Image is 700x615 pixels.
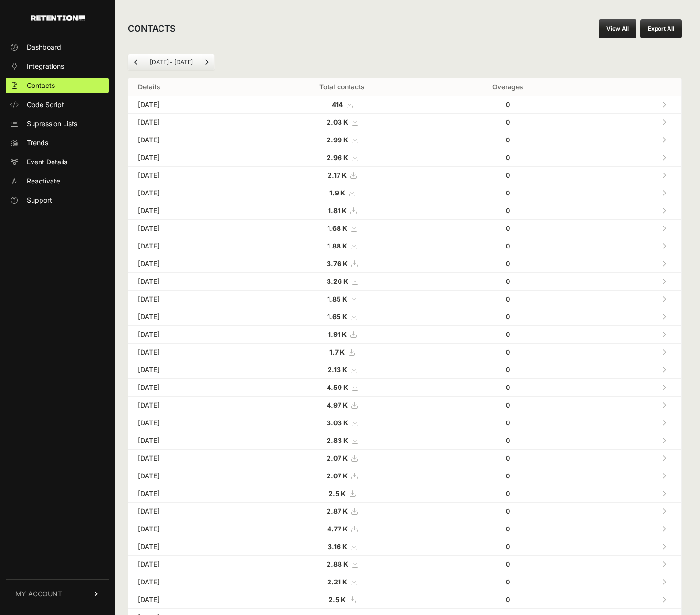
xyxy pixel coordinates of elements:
a: Dashboard [6,40,109,55]
strong: 0 [506,560,510,568]
strong: 2.96 K [327,153,348,162]
td: [DATE] [128,432,249,450]
strong: 4.97 K [327,401,348,409]
h2: CONTACTS [128,22,176,35]
strong: 414 [332,100,343,108]
strong: 1.81 K [328,206,347,215]
strong: 0 [506,330,510,338]
strong: 0 [506,595,510,604]
strong: 0 [506,578,510,586]
strong: 0 [506,189,510,197]
td: [DATE] [128,326,249,344]
td: [DATE] [128,184,249,202]
a: 2.96 K [327,153,358,162]
strong: 4.77 K [327,525,348,533]
span: Contacts [27,81,55,90]
a: 2.07 K [327,472,357,480]
strong: 2.88 K [327,560,348,568]
strong: 2.03 K [327,118,348,126]
td: [DATE] [128,538,249,556]
strong: 0 [506,259,510,268]
a: 1.88 K [327,242,357,250]
strong: 1.65 K [327,313,347,321]
strong: 3.16 K [328,542,347,550]
a: 4.59 K [327,383,358,391]
a: Integrations [6,59,109,74]
span: Integrations [27,62,64,71]
strong: 0 [506,136,510,144]
strong: 4.59 K [327,383,348,391]
strong: 0 [506,401,510,409]
strong: 3.03 K [327,419,348,427]
strong: 2.5 K [329,595,346,604]
a: 1.9 K [329,189,355,197]
a: Reactivate [6,173,109,189]
strong: 0 [506,206,510,215]
strong: 0 [506,542,510,550]
strong: 1.85 K [327,295,347,303]
td: [DATE] [128,237,249,255]
strong: 0 [506,383,510,391]
td: [DATE] [128,414,249,432]
td: [DATE] [128,485,249,503]
strong: 0 [506,171,510,179]
a: 2.5 K [329,489,355,497]
strong: 2.5 K [329,489,346,497]
span: MY ACCOUNT [15,589,62,599]
a: MY ACCOUNT [6,579,109,608]
li: [DATE] - [DATE] [144,58,199,66]
strong: 2.17 K [328,171,347,179]
a: 2.03 K [327,118,358,126]
td: [DATE] [128,308,249,326]
strong: 0 [506,100,510,108]
a: 1.81 K [328,206,356,215]
span: Reactivate [27,176,60,186]
a: 2.87 K [327,507,357,515]
th: Details [128,78,249,96]
img: Retention.com [31,15,85,21]
span: Trends [27,138,48,148]
a: 3.26 K [327,277,358,285]
a: 1.7 K [329,348,354,356]
td: [DATE] [128,520,249,538]
a: 1.65 K [327,313,357,321]
a: 3.76 K [327,259,357,268]
td: [DATE] [128,291,249,308]
strong: 0 [506,153,510,162]
a: 1.85 K [327,295,357,303]
strong: 0 [506,489,510,497]
td: [DATE] [128,255,249,273]
span: Support [27,195,52,205]
strong: 1.7 K [329,348,345,356]
strong: 2.13 K [328,366,347,374]
strong: 1.9 K [329,189,345,197]
a: 414 [332,100,352,108]
button: Export All [640,19,682,38]
strong: 0 [506,419,510,427]
strong: 2.87 K [327,507,348,515]
a: 3.03 K [327,419,358,427]
strong: 0 [506,242,510,250]
a: 2.17 K [328,171,356,179]
strong: 0 [506,277,510,285]
a: Next [199,54,214,70]
strong: 0 [506,313,510,321]
strong: 0 [506,295,510,303]
strong: 2.07 K [327,472,348,480]
td: [DATE] [128,573,249,591]
a: 3.16 K [328,542,357,550]
a: 2.07 K [327,454,357,462]
a: Support [6,193,109,208]
td: [DATE] [128,379,249,397]
td: [DATE] [128,467,249,485]
a: Trends [6,135,109,151]
strong: 2.83 K [327,436,348,444]
strong: 1.88 K [327,242,347,250]
a: 2.88 K [327,560,358,568]
td: [DATE] [128,361,249,379]
a: 1.68 K [327,224,357,232]
span: Dashboard [27,43,61,52]
a: 4.77 K [327,525,357,533]
strong: 2.07 K [327,454,348,462]
td: [DATE] [128,149,249,167]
